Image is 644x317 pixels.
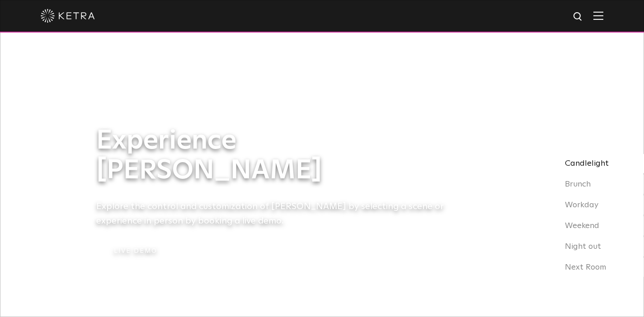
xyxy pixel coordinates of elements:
[593,11,603,20] img: Hamburger%20Nav.svg
[41,9,95,23] img: ketra-logo-2019-white
[96,242,175,261] a: Live Demo
[96,199,458,228] h5: Explore the control and customization of [PERSON_NAME] by selecting a scene or experience in pers...
[565,242,601,251] span: Night out
[96,126,458,186] h1: Experience [PERSON_NAME]
[565,180,591,188] span: Brunch
[565,222,599,230] span: Weekend
[565,201,598,209] span: Workday
[573,11,584,23] img: search icon
[554,258,644,277] div: Next Room
[565,159,609,168] span: Candlelight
